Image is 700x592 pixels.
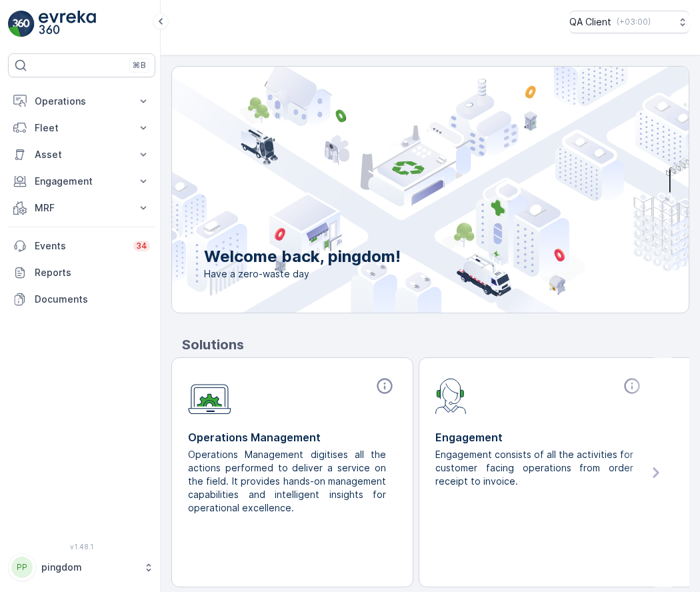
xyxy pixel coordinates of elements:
[569,11,689,33] button: QA Client(+03:00)
[8,286,155,313] a: Documents
[35,293,150,306] p: Documents
[8,168,155,195] button: Engagement
[35,175,129,188] p: Engagement
[41,561,137,574] p: pingdom
[435,448,633,488] p: Engagement consists of all the activities for customer facing operations from order receipt to in...
[35,121,129,135] p: Fleet
[35,239,125,253] p: Events
[182,335,689,355] p: Solutions
[8,543,155,551] span: v 1.48.1
[8,553,155,581] button: PPpingdom
[8,259,155,286] a: Reports
[8,195,155,221] button: MRF
[8,11,35,37] img: logo
[188,377,231,415] img: module-icon
[8,141,155,168] button: Asset
[133,60,146,71] p: ⌘B
[435,377,467,414] img: module-icon
[204,267,401,281] span: Have a zero-waste day
[35,95,129,108] p: Operations
[39,11,96,37] img: logo_light-DOdMpM7g.png
[188,448,386,515] p: Operations Management digitises all the actions performed to deliver a service on the field. It p...
[8,88,155,115] button: Operations
[617,17,651,27] p: ( +03:00 )
[136,241,147,251] p: 34
[435,429,644,445] p: Engagement
[11,557,33,578] div: PP
[35,148,129,161] p: Asset
[569,15,611,29] p: QA Client
[204,246,401,267] p: Welcome back, pingdom!
[8,233,155,259] a: Events34
[188,429,397,445] p: Operations Management
[35,201,129,215] p: MRF
[112,67,689,313] img: city illustration
[35,266,150,279] p: Reports
[8,115,155,141] button: Fleet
